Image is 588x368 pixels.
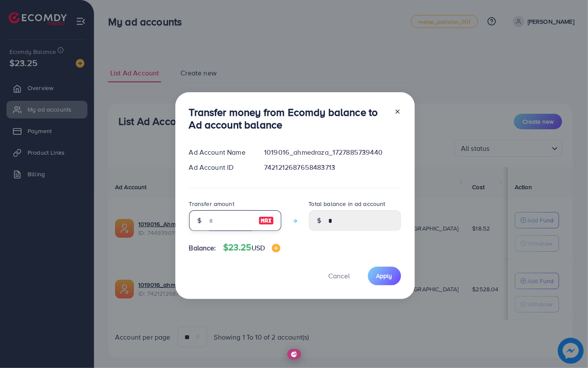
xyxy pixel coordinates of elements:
[189,106,387,131] h3: Transfer money from Ecomdy balance to Ad account balance
[189,200,234,208] label: Transfer amount
[223,242,280,253] h4: $23.25
[376,271,392,280] span: Apply
[318,267,361,285] button: Cancel
[309,200,386,208] label: Total balance in ad account
[329,271,350,281] span: Cancel
[257,147,408,157] div: 1019016_ahmedraza_1727885739440
[252,243,265,253] span: USD
[272,244,280,253] img: image
[258,215,274,226] img: image
[257,162,408,172] div: 7421212687658483713
[368,267,401,285] button: Apply
[182,147,258,157] div: Ad Account Name
[182,162,258,172] div: Ad Account ID
[189,243,216,253] span: Balance:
